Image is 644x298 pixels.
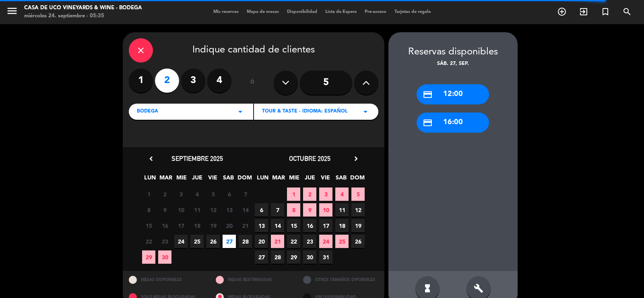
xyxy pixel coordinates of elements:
[223,235,236,248] span: 27
[423,90,433,100] i: credit_card
[239,203,252,217] span: 14
[239,235,252,248] span: 28
[174,235,188,248] span: 24
[223,203,236,217] span: 13
[123,271,210,288] div: MESAS DISPONIBLES
[474,283,483,293] i: build
[303,173,316,186] span: JUE
[388,44,518,60] div: Reservas disponibles
[287,219,300,232] span: 15
[287,188,300,201] span: 1
[142,203,155,217] span: 8
[237,173,251,186] span: DOM
[417,84,489,104] div: 12:00
[255,250,268,264] span: 27
[271,219,284,232] span: 14
[171,154,223,163] span: septiembre 2025
[190,235,204,248] span: 25
[209,10,243,14] span: Mis reservas
[206,173,219,186] span: VIE
[287,235,300,248] span: 22
[390,10,435,14] span: Tarjetas de regalo
[147,154,155,163] i: chevron_left
[283,10,321,14] span: Disponibilidad
[255,203,268,217] span: 6
[335,235,349,248] span: 25
[24,4,142,12] div: Casa de Uco Vineyards & Wine - Bodega
[319,203,332,217] span: 10
[351,235,365,248] span: 26
[272,173,285,186] span: MAR
[287,250,300,264] span: 29
[255,235,268,248] span: 20
[158,203,171,217] span: 9
[622,7,632,17] i: search
[321,10,361,14] span: Lista de Espera
[319,250,332,264] span: 31
[223,219,236,232] span: 20
[190,173,204,186] span: JUE
[319,235,332,248] span: 24
[579,7,588,17] i: exit_to_app
[129,69,153,93] label: 1
[235,107,245,117] i: arrow_drop_down
[190,188,204,201] span: 4
[388,60,518,68] div: sáb. 27, sep.
[262,108,347,116] span: TOUR & TASTE - IDIOMA: ESPAÑOL
[335,203,349,217] span: 11
[239,188,252,201] span: 7
[303,250,316,264] span: 30
[210,271,297,288] div: MESAS RESTRINGIDAS
[24,12,142,20] div: miércoles 24. septiembre - 05:35
[6,5,18,17] i: menu
[142,188,155,201] span: 1
[351,203,365,217] span: 12
[143,173,157,186] span: LUN
[557,7,567,17] i: add_circle_outline
[319,188,332,201] span: 3
[334,173,348,186] span: SAB
[601,7,610,17] i: turned_in_not
[255,219,268,232] span: 13
[158,188,171,201] span: 2
[174,219,188,232] span: 17
[129,38,378,63] div: Indique cantidad de clientes
[335,188,349,201] span: 4
[352,154,360,163] i: chevron_right
[158,250,171,264] span: 30
[303,188,316,201] span: 2
[423,118,433,128] i: credit_card
[239,69,266,97] div: ó
[190,219,204,232] span: 18
[271,250,284,264] span: 28
[287,173,301,186] span: MIE
[350,173,363,186] span: DOM
[287,203,300,217] span: 8
[303,219,316,232] span: 16
[297,271,384,288] div: OTROS TAMAÑOS DIPONIBLES
[158,219,171,232] span: 16
[351,219,365,232] span: 19
[206,188,220,201] span: 5
[207,69,231,93] label: 4
[206,203,220,217] span: 12
[174,203,188,217] span: 10
[206,235,220,248] span: 26
[361,10,390,14] span: Pre-acceso
[271,235,284,248] span: 21
[303,203,316,217] span: 9
[174,188,188,201] span: 3
[142,219,155,232] span: 15
[335,219,349,232] span: 18
[303,235,316,248] span: 23
[158,235,171,248] span: 23
[417,113,489,133] div: 16:00
[159,173,172,186] span: MAR
[142,250,155,264] span: 29
[142,235,155,248] span: 22
[319,173,332,186] span: VIE
[137,108,158,116] span: Bodega
[289,154,330,163] span: octubre 2025
[319,219,332,232] span: 17
[423,283,432,293] i: hourglass_full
